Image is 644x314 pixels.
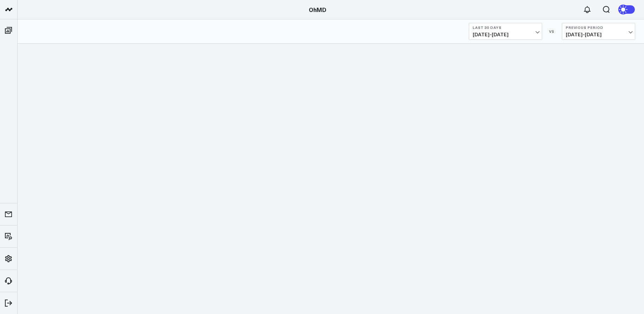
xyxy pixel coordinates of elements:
b: Previous Period [566,25,631,30]
b: Last 30 Days [473,25,538,30]
button: Last 30 Days[DATE]-[DATE] [469,23,542,40]
button: Previous Period[DATE]-[DATE] [562,23,635,40]
div: VS [546,29,558,33]
span: [DATE] - [DATE] [566,32,631,37]
a: OhMD [309,6,326,13]
span: [DATE] - [DATE] [473,32,538,37]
